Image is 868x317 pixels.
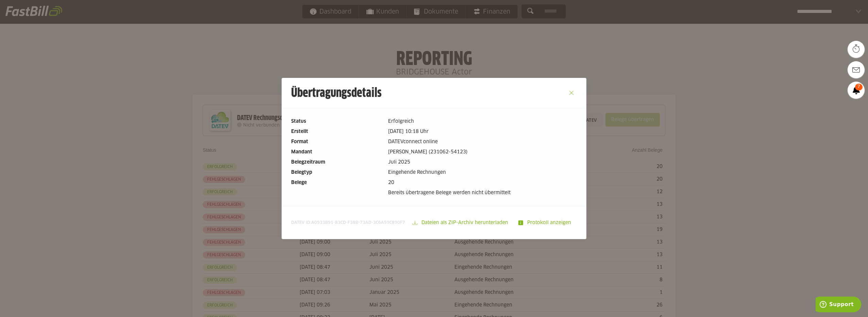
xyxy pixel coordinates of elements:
[291,220,405,226] span: DATEV ID:
[388,128,577,135] dd: [DATE] 10:18 Uhr
[388,158,577,166] dd: Juli 2025
[291,118,383,125] dt: Status
[408,216,514,230] sl-button: Dateien als ZIP-Archiv herunterladen
[291,148,383,156] dt: Mandant
[388,118,577,125] dd: Erfolgreich
[291,128,383,135] dt: Erstellt
[311,221,405,225] span: A0933B91-83CD-F38B-73AD-3C6A59C890F7
[388,138,577,146] dd: DATEVconnect online
[388,148,577,156] dd: [PERSON_NAME] (231062-54123)
[291,138,383,146] dt: Format
[388,179,577,186] dd: 20
[388,189,577,197] dd: Bereits übertragene Belege werden nicht übermittelt
[291,158,383,166] dt: Belegzeitraum
[291,179,383,186] dt: Belege
[388,169,577,176] dd: Eingehende Rechnungen
[816,297,861,314] iframe: Öffnet ein Widget, in dem Sie weitere Informationen finden
[514,216,577,230] sl-button: Protokoll anzeigen
[855,84,863,90] span: 7
[848,82,865,99] a: 7
[291,169,383,176] dt: Belegtyp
